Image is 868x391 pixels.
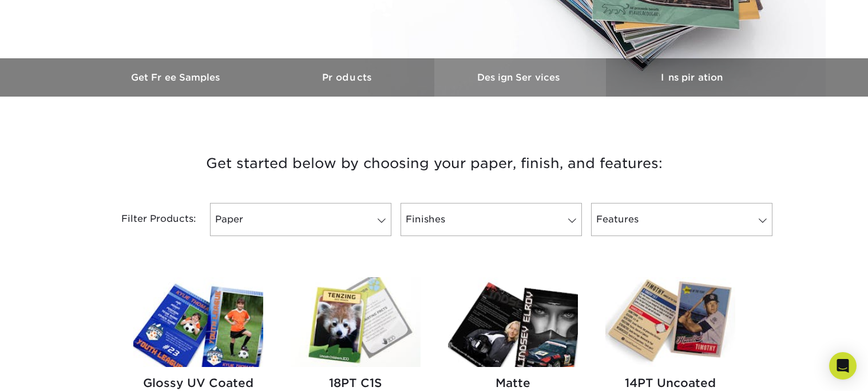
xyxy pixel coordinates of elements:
a: Features [591,203,772,236]
a: Design Services [434,58,606,97]
div: Filter Products: [91,203,205,236]
h3: Get started below by choosing your paper, finish, and features: [100,138,769,189]
img: Glossy UV Coated Trading Cards [133,277,263,367]
h2: Glossy UV Coated [133,376,263,390]
h2: 14PT Uncoated [605,376,735,390]
a: Inspiration [606,58,778,97]
a: Get Free Samples [91,58,263,97]
h2: 18PT C1S [291,376,421,390]
img: Matte Trading Cards [448,277,578,367]
h3: Design Services [434,72,606,83]
img: 14PT Uncoated Trading Cards [605,277,735,367]
img: 18PT C1S Trading Cards [291,277,421,367]
h3: Inspiration [606,72,778,83]
h2: Matte [448,376,578,390]
h3: Get Free Samples [91,72,263,83]
a: Products [263,58,434,97]
a: Paper [210,203,391,236]
h3: Products [263,72,434,83]
div: Open Intercom Messenger [829,352,857,380]
a: Finishes [401,203,582,236]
